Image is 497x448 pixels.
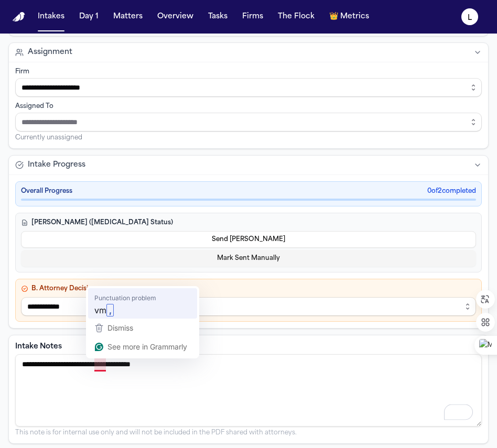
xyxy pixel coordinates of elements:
a: Home [13,12,25,22]
button: Intakes [34,7,69,26]
label: Intake Notes [15,342,482,352]
button: Tasks [204,7,232,26]
button: Overview [153,7,198,26]
button: Mark Sent Manually [21,250,476,267]
div: Assigned To [15,102,482,111]
textarea: To enrich screen reader interactions, please activate Accessibility in Grammarly extension settings [15,354,482,427]
h4: [PERSON_NAME] ([MEDICAL_DATA] Status) [21,218,476,227]
input: Select firm [15,78,482,97]
button: Assignment [9,43,488,62]
div: Firm [15,68,482,76]
button: Send [PERSON_NAME] [21,231,476,248]
button: Intake Progress [9,156,488,174]
button: Firms [238,7,267,26]
button: Matters [109,7,147,26]
span: Assignment [28,47,72,58]
p: This note is for internal use only and will not be included in the PDF shared with attorneys. [15,429,482,437]
span: Currently unassigned [15,134,82,142]
button: The Flock [274,7,319,26]
span: Intake Progress [28,160,85,170]
img: Finch Logo [13,12,25,22]
button: crownMetrics [325,7,373,26]
span: Overall Progress [21,187,72,195]
input: Assign to staff member [15,113,482,132]
h4: B. Attorney Decision [21,285,476,293]
span: 0 of 2 completed [427,187,476,195]
button: Day 1 [75,7,103,26]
